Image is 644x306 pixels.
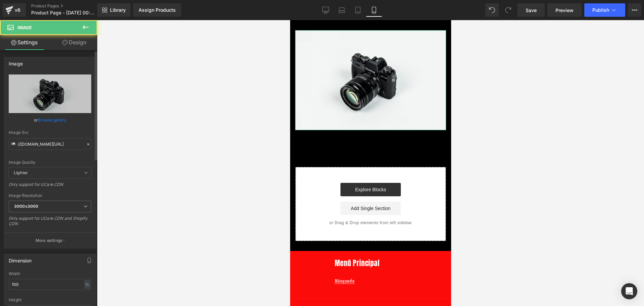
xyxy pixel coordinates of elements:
div: or [9,116,91,123]
h2: Menú Principal [45,239,117,248]
button: More [628,3,641,17]
a: Búsqueda [45,254,65,268]
div: Open Intercom Messenger [621,283,637,299]
a: Preview [547,3,582,17]
span: Preview [555,7,574,14]
a: Add Single Section [50,182,111,195]
div: Width [9,271,91,276]
span: Save [526,7,537,14]
p: More settings [36,238,62,244]
input: auto [9,279,91,290]
p: or Drag & Drop elements from left sidebar [16,200,145,205]
span: Library [110,7,126,13]
a: Design [50,35,99,50]
button: More settings [4,233,96,248]
a: Browse gallery [38,114,66,126]
div: Dimension [9,254,32,263]
div: Only support for UCare CDN [9,182,91,192]
button: Undo [485,3,499,17]
div: Image Quality [9,160,91,165]
a: Tablet [350,3,366,17]
button: Publish [584,3,625,17]
a: Mobile [366,3,382,17]
b: 3000x3000 [14,204,38,209]
input: Link [9,138,91,150]
b: Lighter [14,170,28,175]
div: v6 [13,6,22,14]
button: Redo [501,3,515,17]
a: Desktop [318,3,334,17]
div: Only support for UCare CDN and Shopify CDN [9,216,91,231]
div: Image Resolution [9,193,91,198]
span: Publish [592,7,609,13]
span: Image [17,25,32,30]
a: Explore Blocks [50,163,111,176]
div: Image [9,57,23,66]
div: Image Src [9,130,91,135]
a: v6 [3,3,26,17]
a: Laptop [334,3,350,17]
div: Height [9,298,91,302]
span: Product Page - [DATE] 00:00:32 [31,10,96,15]
div: % [84,280,90,289]
a: New Library [97,3,130,17]
a: Product Pages [31,3,108,9]
div: Assign Products [139,7,176,13]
